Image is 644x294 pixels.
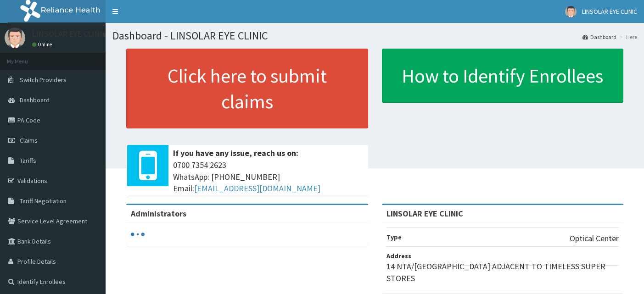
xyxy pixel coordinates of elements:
[5,28,25,48] img: User Image
[386,233,402,241] b: Type
[382,49,624,103] a: How to Identify Enrollees
[570,233,619,244] p: Optical Center
[582,7,637,16] span: LINSOLAR EYE CLINIC
[386,208,463,219] strong: LINSOLAR EYE CLINIC
[582,33,616,41] a: Dashboard
[194,183,320,194] a: [EMAIL_ADDRESS][DOMAIN_NAME]
[617,33,637,41] li: Here
[32,41,54,48] a: Online
[173,148,298,158] b: If you have any issue, reach us on:
[565,6,577,17] img: User Image
[386,261,619,284] p: 14 NTA/[GEOGRAPHIC_DATA] ADJACENT TO TIMELESS SUPER STORES
[112,30,637,42] h1: Dashboard - LINSOLAR EYE CLINIC
[20,96,50,104] span: Dashboard
[126,49,368,128] a: Click here to submit claims
[20,136,38,144] span: Claims
[20,76,67,84] span: Switch Providers
[131,227,145,241] svg: audio-loading
[20,156,36,165] span: Tariffs
[173,159,364,194] span: 0700 7354 2623 WhatsApp: [PHONE_NUMBER] Email:
[20,197,67,205] span: Tariff Negotiation
[32,30,107,38] p: LINSOLAR EYE CLINIC
[131,208,186,219] b: Administrators
[386,252,411,260] b: Address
